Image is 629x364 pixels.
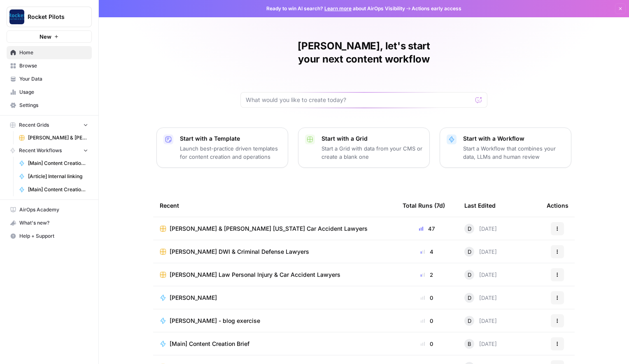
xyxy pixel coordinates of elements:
div: [DATE] [464,224,497,234]
span: Recent Workflows [19,147,62,154]
a: [Main] Content Creation Brief [160,340,389,348]
span: Browse [19,62,88,70]
span: D [468,294,471,302]
p: Start with a Workflow [463,134,564,143]
a: [PERSON_NAME] Law Personal Injury & Car Accident Lawyers [160,271,389,279]
span: Usage [19,88,88,96]
button: What's new? [7,216,92,230]
span: [Article] Internal linking [28,173,88,180]
span: B [468,340,471,348]
span: [PERSON_NAME] & [PERSON_NAME] [US_STATE] Car Accident Lawyers [170,225,368,233]
button: New [7,30,92,43]
button: Help + Support [7,230,92,243]
a: [PERSON_NAME] - blog exercise [160,317,389,325]
span: D [468,317,471,325]
span: D [468,271,471,279]
span: AirOps Academy [19,206,88,213]
span: Ready to win AI search? about AirOps Visibility [266,5,405,12]
a: Your Data [7,72,92,86]
span: [PERSON_NAME] Law Personal Injury & Car Accident Lawyers [170,271,340,279]
a: AirOps Academy [7,203,92,216]
span: D [468,225,471,233]
a: [PERSON_NAME] DWI & Criminal Defense Lawyers [160,248,389,256]
div: [DATE] [464,339,497,349]
button: Recent Grids [7,119,92,131]
button: Workspace: Rocket Pilots [7,7,92,27]
div: 2 [403,271,451,279]
div: What's new? [7,217,91,229]
div: 47 [403,225,451,233]
button: Start with a GridStart a Grid with data from your CMS or create a blank one [298,128,430,168]
span: [Main] Content Creation Article [28,186,88,193]
a: [Main] Content Creation Brief [15,157,92,170]
span: [PERSON_NAME] DWI & Criminal Defense Lawyers [170,248,309,256]
h1: [PERSON_NAME], let's start your next content workflow [240,39,487,66]
div: [DATE] [464,270,497,280]
div: 4 [403,248,451,256]
span: [PERSON_NAME] [170,294,217,302]
span: Recent Grids [19,121,49,129]
div: Recent [160,194,389,217]
p: Start a Workflow that combines your data, LLMs and human review [463,144,564,161]
p: Start with a Template [180,134,281,143]
div: 0 [403,340,451,348]
div: 0 [403,294,451,302]
button: Start with a WorkflowStart a Workflow that combines your data, LLMs and human review [440,128,571,168]
span: [Main] Content Creation Brief [28,160,88,167]
a: [PERSON_NAME] & [PERSON_NAME] [US_STATE] Car Accident Lawyers [15,131,92,144]
span: Rocket Pilots [28,13,77,21]
div: [DATE] [464,247,497,257]
a: Learn more [324,5,352,12]
span: Settings [19,102,88,109]
div: [DATE] [464,316,497,326]
span: Home [19,49,88,56]
a: [PERSON_NAME] [160,294,389,302]
a: [Article] Internal linking [15,170,92,183]
span: [PERSON_NAME] & [PERSON_NAME] [US_STATE] Car Accident Lawyers [28,134,88,141]
a: Settings [7,99,92,112]
span: D [468,248,471,256]
input: What would you like to create today? [246,96,472,104]
span: Help + Support [19,232,88,240]
p: Start with a Grid [321,134,423,143]
button: Start with a TemplateLaunch best-practice driven templates for content creation and operations [156,128,288,168]
span: [PERSON_NAME] - blog exercise [170,317,260,325]
span: Actions early access [412,5,461,12]
img: Rocket Pilots Logo [9,9,24,24]
a: Home [7,46,92,59]
span: [Main] Content Creation Brief [170,340,249,348]
a: Usage [7,86,92,99]
p: Launch best-practice driven templates for content creation and operations [180,144,281,161]
div: Actions [547,194,568,217]
a: [PERSON_NAME] & [PERSON_NAME] [US_STATE] Car Accident Lawyers [160,225,389,233]
p: Start a Grid with data from your CMS or create a blank one [321,144,423,161]
a: Browse [7,59,92,72]
div: Last Edited [464,194,496,217]
div: 0 [403,317,451,325]
button: Recent Workflows [7,144,92,157]
div: [DATE] [464,293,497,303]
a: [Main] Content Creation Article [15,183,92,196]
div: Total Runs (7d) [403,194,445,217]
span: Your Data [19,75,88,83]
span: New [40,32,51,41]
